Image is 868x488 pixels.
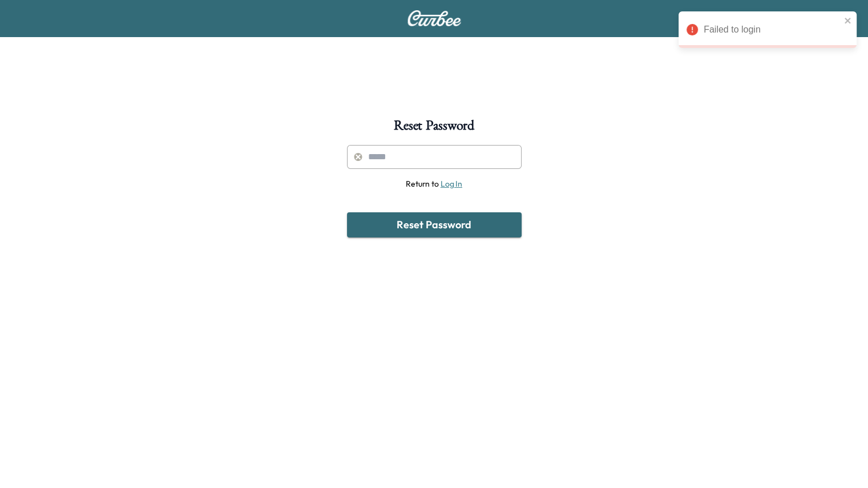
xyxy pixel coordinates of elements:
[347,212,522,237] button: Reset Password
[407,10,462,26] img: Curbee Logo
[704,23,841,37] div: Failed to login
[441,179,462,189] a: Log In
[394,119,474,138] h1: Reset Password
[844,16,852,25] button: close
[406,179,462,189] span: Return to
